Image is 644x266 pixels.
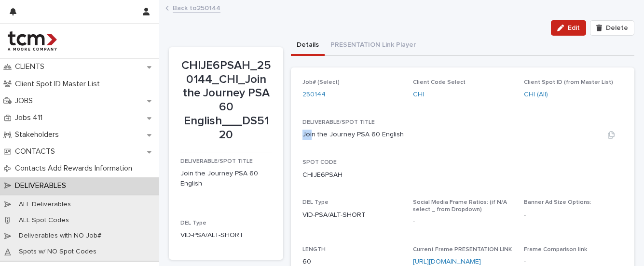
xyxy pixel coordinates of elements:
span: Edit [568,25,580,31]
p: JOBS [11,96,41,106]
span: Job# (Select) [302,80,340,85]
p: Spots w/ NO Spot Codes [11,248,104,256]
span: Frame Comparison link [524,247,587,253]
p: CHIJE6PSAH [302,170,343,180]
p: Join the Journey PSA 60 English [180,169,272,189]
button: Details [291,36,325,56]
p: VID-PSA/ALT-SHORT [180,230,272,240]
a: [URL][DOMAIN_NAME] [413,258,481,265]
span: LENGTH [302,247,326,253]
p: DELIVERABLES [11,181,74,190]
p: CHIJE6PSAH_250144_CHI_Join the Journey PSA 60 English___DS5120 [180,59,272,142]
a: Back to250144 [173,2,220,13]
span: SPOT CODE [302,160,337,165]
span: DELIVERABLE/SPOT TITLE [302,120,375,125]
p: Stakeholders [11,130,67,139]
span: Social Media Frame Ratios: (if N/A select _ from Dropdown) [413,199,507,212]
button: PRESENTATION Link Player [325,36,422,56]
button: Edit [551,20,586,36]
span: DEL Type [180,220,206,226]
p: Jobs 411 [11,113,50,122]
span: Delete [606,25,628,31]
a: 250144 [302,90,326,100]
p: Deliverables with NO Job# [11,232,109,240]
span: Client Code Select [413,80,466,85]
p: CLIENTS [11,62,52,71]
p: CONTACTS [11,147,63,156]
p: Client Spot ID Master List [11,80,108,89]
p: - [524,210,623,220]
span: Current Frame PRESENTATION LINK [413,247,512,253]
p: - [413,217,512,227]
span: Banner Ad Size Options: [524,199,591,205]
p: Join the Journey PSA 60 English [302,130,404,140]
a: CHI [413,90,424,100]
p: Contacts Add Rewards Information [11,164,140,173]
span: DELIVERABLE/SPOT TITLE [180,159,253,164]
p: ALL Spot Codes [11,216,77,225]
img: 4hMmSqQkux38exxPVZHQ [8,31,57,51]
span: Client Spot ID (from Master List) [524,80,613,85]
p: VID-PSA/ALT-SHORT [302,210,401,220]
button: Delete [590,20,634,36]
span: DEL Type [302,199,329,205]
p: ALL Deliverables [11,200,79,209]
a: CHI (All) [524,90,548,100]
